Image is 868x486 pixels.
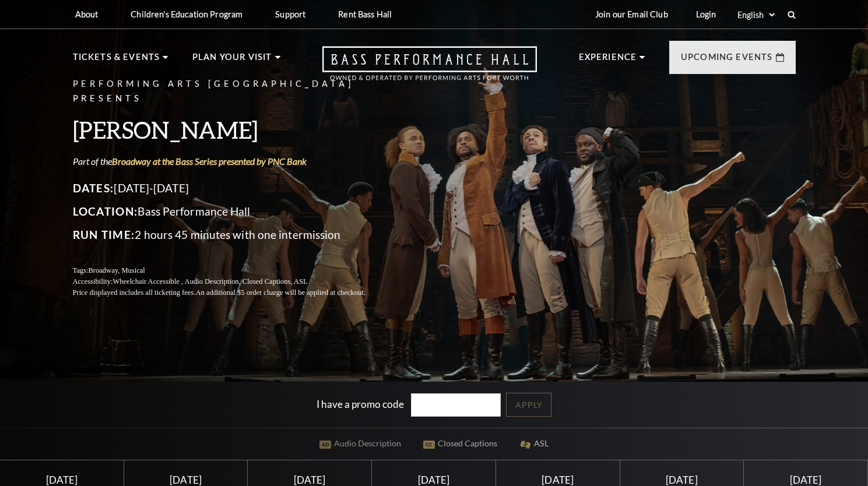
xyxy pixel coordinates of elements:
div: [DATE] [138,474,233,486]
p: Bass Performance Hall [73,202,393,221]
div: [DATE] [634,474,729,486]
div: [DATE] [758,474,853,486]
a: Broadway at the Bass Series presented by PNC Bank [112,156,307,167]
p: Children's Education Program [131,9,243,19]
p: Part of the [73,155,393,168]
span: Dates: [73,181,114,195]
p: 2 hours 45 minutes with one intermission [73,226,393,244]
span: Run Time: [73,228,135,241]
span: An additional $5 order charge will be applied at checkout. [195,288,365,297]
div: [DATE] [386,474,482,486]
p: About [75,9,99,19]
select: Select: [735,9,776,20]
p: Rent Bass Hall [338,9,392,19]
div: [DATE] [14,474,110,486]
p: [DATE]-[DATE] [73,179,393,198]
label: I have a promo code [317,397,404,410]
h3: [PERSON_NAME] [73,115,393,145]
span: Location: [73,205,138,218]
p: Plan Your Visit [192,50,272,71]
p: Support [275,9,305,19]
p: Tags: [73,265,393,276]
div: [DATE] [262,474,357,486]
p: Experience [579,50,637,71]
span: Broadway, Musical [88,266,145,274]
p: Accessibility: [73,276,393,287]
span: Wheelchair Accessible , Audio Description, Closed Captions, ASL [113,277,307,286]
p: Price displayed includes all ticketing fees. [73,287,393,298]
p: Upcoming Events [681,50,773,71]
p: Tickets & Events [73,50,160,71]
div: [DATE] [510,474,606,486]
